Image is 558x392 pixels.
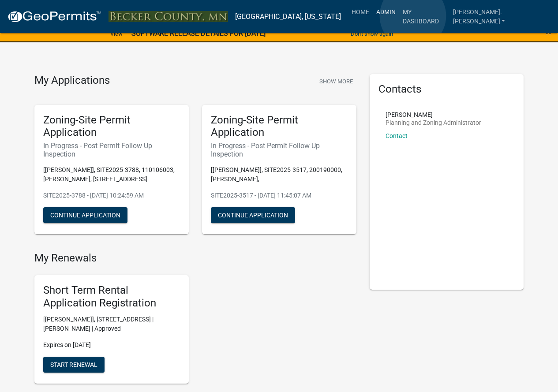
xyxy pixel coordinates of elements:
a: Contact [386,132,408,139]
p: [[PERSON_NAME]], SITE2025-3517, 200190000, [PERSON_NAME], [211,165,348,184]
p: SITE2025-3517 - [DATE] 11:45:07 AM [211,191,348,200]
h4: My Applications [34,74,110,87]
h5: Contacts [378,83,515,96]
strong: SOFTWARE RELEASE DETAILS FOR [DATE] [131,29,266,37]
a: Home [348,4,373,20]
p: Expires on [DATE] [43,340,180,350]
button: Continue Application [43,207,127,223]
button: Show More [316,74,356,89]
button: Don't show again [347,26,397,41]
wm-registration-list-section: My Renewals [34,252,356,390]
h6: In Progress - Post Permit Follow Up Inspection [43,142,180,158]
a: [GEOGRAPHIC_DATA], [US_STATE] [235,9,341,24]
h5: Short Term Rental Application Registration [43,284,180,310]
h5: Zoning-Site Permit Application [43,114,180,139]
h4: My Renewals [34,252,356,265]
a: Admin [373,4,399,20]
p: SITE2025-3788 - [DATE] 10:24:59 AM [43,191,180,200]
p: [[PERSON_NAME]], [STREET_ADDRESS] | [PERSON_NAME] | Approved [43,315,180,333]
a: My Dashboard [399,4,449,30]
h6: In Progress - Post Permit Follow Up Inspection [211,142,348,158]
h5: Zoning-Site Permit Application [211,114,348,139]
p: Planning and Zoning Administrator [386,119,481,126]
button: Start Renewal [43,357,105,373]
span: Start Renewal [50,361,97,368]
img: Becker County, Minnesota [109,11,228,22]
a: [PERSON_NAME].[PERSON_NAME] [449,4,551,30]
button: Close [546,26,551,37]
p: [PERSON_NAME] [386,112,481,118]
p: [[PERSON_NAME]], SITE2025-3788, 110106003, [PERSON_NAME], [STREET_ADDRESS] [43,165,180,184]
a: View [107,26,126,41]
button: Continue Application [211,207,295,223]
